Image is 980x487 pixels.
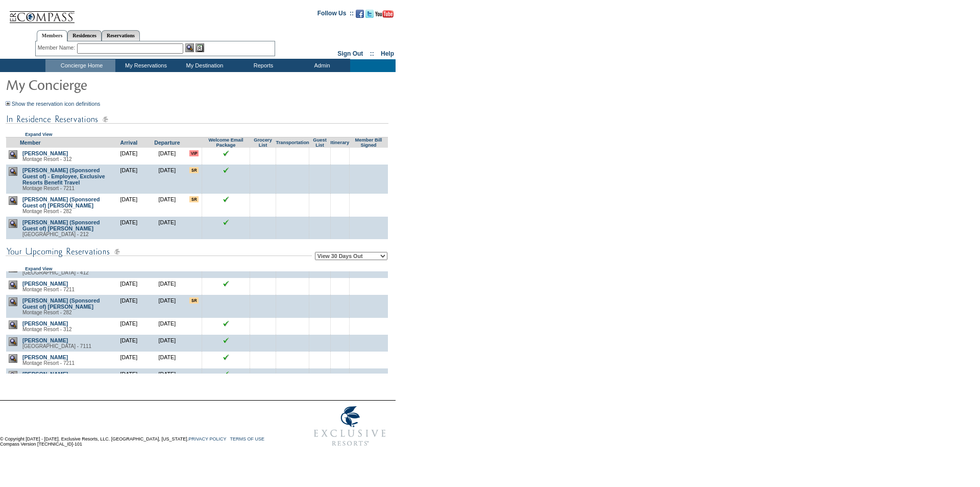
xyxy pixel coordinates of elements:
[110,148,148,165] td: [DATE]
[20,140,41,146] a: Member
[263,219,263,220] img: blank.gif
[115,59,174,72] td: My Reservations
[22,185,75,191] span: Montage Resort - 7211
[369,196,369,197] img: blank.gif
[369,297,369,298] img: blank.gif
[189,167,199,173] input: There are special requests for this reservation!
[148,278,186,295] td: [DATE]
[291,59,350,72] td: Admin
[148,148,186,165] td: [DATE]
[22,281,68,287] a: [PERSON_NAME]
[223,196,229,202] img: chkSmaller.gif
[22,320,68,327] a: [PERSON_NAME]
[292,281,293,281] img: blank.gif
[369,354,369,355] img: blank.gif
[22,219,100,231] a: [PERSON_NAME] (Sponsored Guest of) [PERSON_NAME]
[185,43,194,52] img: View
[22,337,68,343] a: [PERSON_NAME]
[356,13,364,19] a: Become our fan on Facebook
[263,371,263,372] img: blank.gif
[67,30,102,41] a: Residences
[148,368,186,385] td: [DATE]
[174,59,233,72] td: My Destination
[263,167,263,168] img: blank.gif
[154,140,180,146] a: Departure
[9,167,17,176] img: view
[9,337,17,346] img: view
[22,371,68,377] a: [PERSON_NAME]
[263,196,263,197] img: blank.gif
[188,436,226,442] a: PRIVACY POLICY
[292,167,293,168] img: blank.gif
[38,43,77,52] div: Member Name:
[317,9,354,21] td: Follow Us ::
[22,343,91,349] span: [GEOGRAPHIC_DATA] - 7111
[223,320,229,327] img: chkSmaller.gif
[223,219,229,225] img: chkSmaller.gif
[148,318,186,335] td: [DATE]
[355,137,382,148] a: Member Bill Signed
[337,50,363,57] a: Sign Out
[254,137,272,148] a: Grocery List
[233,59,291,72] td: Reports
[263,320,263,321] img: blank.gif
[369,167,369,168] img: blank.gif
[369,150,369,151] img: blank.gif
[223,281,229,287] img: chkSmaller.gif
[292,354,293,355] img: blank.gif
[339,150,340,151] img: blank.gif
[9,320,17,329] img: view
[102,30,140,41] a: Reservations
[365,13,374,19] a: Follow us on Twitter
[263,297,263,298] img: blank.gif
[339,320,340,321] img: blank.gif
[381,50,394,57] a: Help
[292,219,293,220] img: blank.gif
[195,43,204,52] img: Reservations
[375,13,394,19] a: Subscribe to our YouTube Channel
[339,297,340,298] img: blank.gif
[9,354,17,363] img: view
[12,101,101,107] a: Show the reservation icon definitions
[292,150,293,151] img: blank.gif
[110,295,148,318] td: [DATE]
[22,208,72,214] span: Montage Resort - 282
[369,281,369,281] img: blank.gif
[148,165,186,194] td: [DATE]
[22,360,75,366] span: Montage Resort - 7211
[292,371,293,372] img: blank.gif
[189,196,199,202] input: There are special requests for this reservation!
[292,196,293,197] img: blank.gif
[110,194,148,217] td: [DATE]
[330,140,349,145] a: Itinerary
[148,295,186,318] td: [DATE]
[9,150,17,159] img: view
[148,352,186,368] td: [DATE]
[22,150,68,156] a: [PERSON_NAME]
[339,196,340,197] img: blank.gif
[375,10,394,18] img: Subscribe to our YouTube Channel
[6,101,10,106] img: Show the reservation icon definitions
[226,297,226,298] img: blank.gif
[22,354,68,360] a: [PERSON_NAME]
[263,150,263,151] img: blank.gif
[339,219,340,220] img: blank.gif
[369,219,369,220] img: blank.gif
[356,10,364,18] img: Become our fan on Facebook
[365,10,374,18] img: Follow us on Twitter
[22,196,100,208] a: [PERSON_NAME] (Sponsored Guest of) [PERSON_NAME]
[223,371,229,377] img: chkSmaller.gif
[292,297,293,298] img: blank.gif
[22,167,105,185] a: [PERSON_NAME] (Sponsored Guest of) - Employee, Exclusive Resorts Benefit Travel
[9,219,17,228] img: view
